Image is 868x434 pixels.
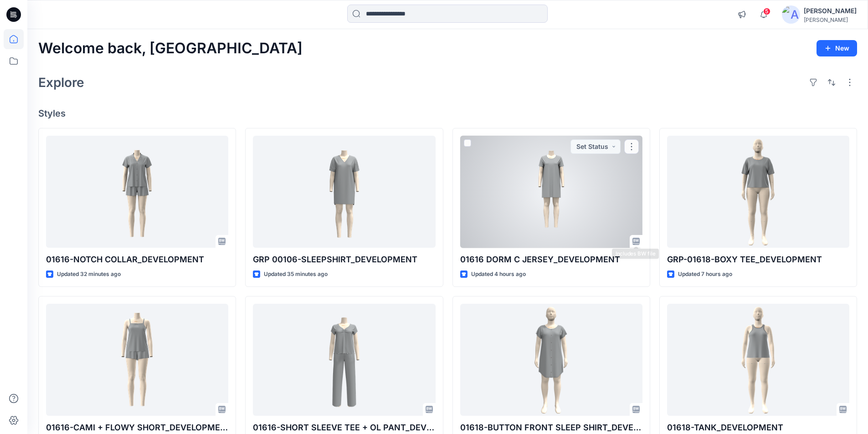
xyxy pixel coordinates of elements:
p: GRP-01618-BOXY TEE_DEVELOPMENT [667,253,849,266]
button: New [817,40,857,56]
h2: Explore [38,75,84,90]
span: 5 [763,8,770,15]
div: [PERSON_NAME] [804,16,857,23]
p: 01616-SHORT SLEEVE TEE + OL PANT_DEVELOPMENT [253,421,435,434]
p: 01616 DORM C JERSEY_DEVELOPMENT [460,253,642,266]
a: 01616-CAMI + FLOWY SHORT_DEVELOPMENT [46,304,228,416]
p: Updated 32 minutes ago [57,270,121,279]
p: Updated 7 hours ago [678,270,732,279]
a: 01618-BUTTON FRONT SLEEP SHIRT_DEVELOPMENT [460,304,642,416]
a: 01616 DORM C JERSEY_DEVELOPMENT [460,136,642,248]
p: 01618-TANK_DEVELOPMENT [667,421,849,434]
img: avatar [782,5,800,24]
a: GRP 00106-SLEEPSHIRT_DEVELOPMENT [253,136,435,248]
p: Updated 35 minutes ago [264,270,328,279]
div: [PERSON_NAME] [804,5,857,16]
p: 01618-BUTTON FRONT SLEEP SHIRT_DEVELOPMENT [460,421,642,434]
a: 01616-NOTCH COLLAR_DEVELOPMENT [46,136,228,248]
p: Updated 4 hours ago [471,270,526,279]
p: GRP 00106-SLEEPSHIRT_DEVELOPMENT [253,253,435,266]
h4: Styles [38,108,857,119]
a: 01616-SHORT SLEEVE TEE + OL PANT_DEVELOPMENT [253,304,435,416]
p: 01616-CAMI + FLOWY SHORT_DEVELOPMENT [46,421,228,434]
h2: Welcome back, [GEOGRAPHIC_DATA] [38,40,303,57]
a: 01618-TANK_DEVELOPMENT [667,304,849,416]
p: 01616-NOTCH COLLAR_DEVELOPMENT [46,253,228,266]
a: GRP-01618-BOXY TEE_DEVELOPMENT [667,136,849,248]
